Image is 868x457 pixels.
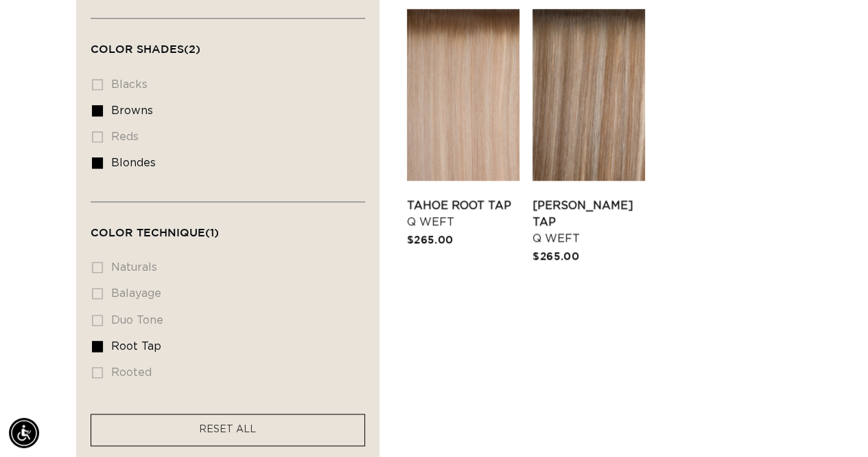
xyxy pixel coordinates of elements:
[199,425,256,434] span: RESET ALL
[205,226,219,238] span: (1)
[199,421,256,438] a: RESET ALL
[91,43,200,55] span: Color Shades
[111,105,153,116] span: browns
[91,19,365,68] summary: Color Shades (2 selected)
[91,202,365,252] summary: Color Technique (1 selected)
[184,43,200,55] span: (2)
[407,197,519,230] a: Tahoe Root Tap Q Weft
[532,197,645,247] a: [PERSON_NAME] Tap Q Weft
[9,418,39,448] div: Accessibility Menu
[111,341,161,352] span: root tap
[91,226,219,238] span: Color Technique
[799,391,868,457] iframe: Chat Widget
[111,157,156,168] span: blondes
